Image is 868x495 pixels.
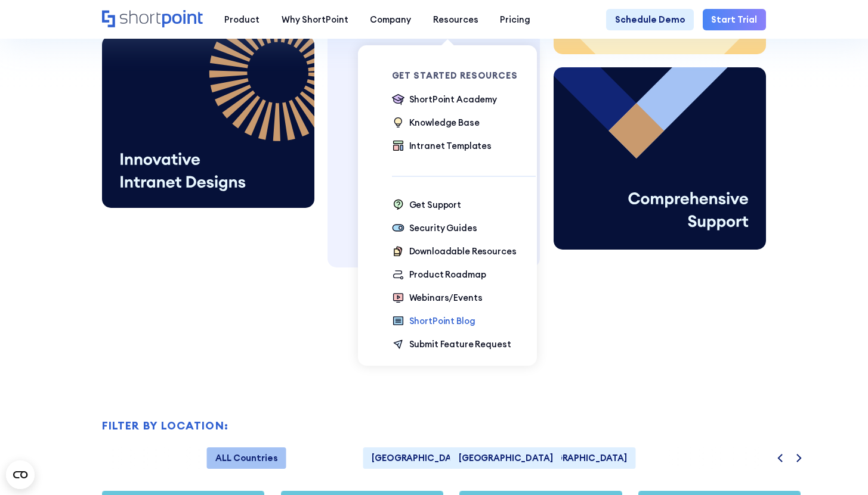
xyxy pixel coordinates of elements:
div: Get Started Resources [392,71,536,80]
a: Product [214,9,270,30]
div: ShortPoint Academy [409,93,497,106]
a: Pricing [489,9,541,30]
div: Resources [433,13,478,26]
div: Get Support [409,198,461,211]
a: Product Roadmap [392,268,486,282]
a: Resources [422,9,489,30]
div: ShortPoint Blog [409,315,475,328]
div: Security Guides [409,222,477,235]
a: ShortPoint Blog [392,315,475,329]
div: Webinars/Events [409,291,483,304]
div: Pricing [500,13,530,26]
a: Knowledge Base [392,116,480,130]
a: ShortPoint Academy [392,93,497,107]
a: Security Guides [392,222,477,236]
div: Company [370,13,411,26]
a: [GEOGRAPHIC_DATA] [524,447,636,469]
div: Why ShortPoint [282,13,348,26]
a: Schedule Demo [606,9,694,30]
a: ALL Countries [207,447,286,469]
button: Previous [770,447,792,471]
a: Webinars/Events [392,291,483,306]
a: Intranet Templates [392,139,492,154]
div: Knowledge Base [409,116,480,129]
a: Start Trial [703,9,766,30]
a: Submit Feature Request [392,338,511,352]
a: [GEOGRAPHIC_DATA] [450,447,561,469]
a: Home [102,10,203,29]
button: Open CMP widget [6,460,35,489]
a: Why ShortPoint [271,9,359,30]
h2: Filter by location: [102,420,228,432]
div: Product [224,13,260,26]
iframe: Chat Widget [808,438,868,495]
a: Downloadable Resources [392,245,517,259]
div: Downloadable Resources [409,245,517,258]
a: Company [359,9,422,30]
a: Get Support [392,198,461,213]
div: Product Roadmap [409,268,486,281]
button: Next [787,447,809,471]
div: Submit Feature Request [409,338,511,351]
a: [GEOGRAPHIC_DATA] [363,447,475,469]
div: Intranet Templates [409,139,492,152]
